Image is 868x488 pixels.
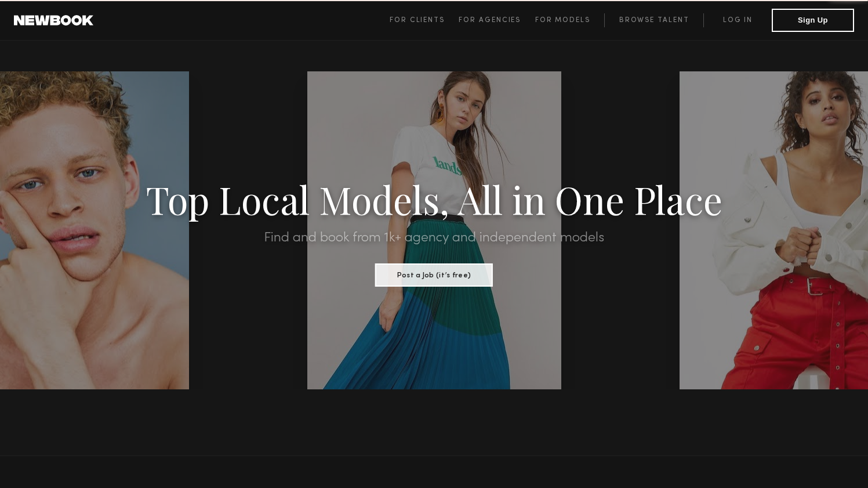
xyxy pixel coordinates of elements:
button: Sign Up [772,9,854,32]
button: Post a Job (it’s free) [375,263,493,287]
a: Browse Talent [604,13,703,27]
a: Post a Job (it’s free) [375,268,493,280]
span: For Agencies [459,17,521,24]
h1: Top Local Models, All in One Place [65,181,802,217]
span: For Clients [390,17,445,24]
a: For Models [535,13,605,27]
a: Log in [703,13,772,27]
a: For Agencies [459,13,535,27]
span: For Models [535,17,590,24]
h2: Find and book from 1k+ agency and independent models [65,231,802,245]
a: For Clients [390,13,459,27]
